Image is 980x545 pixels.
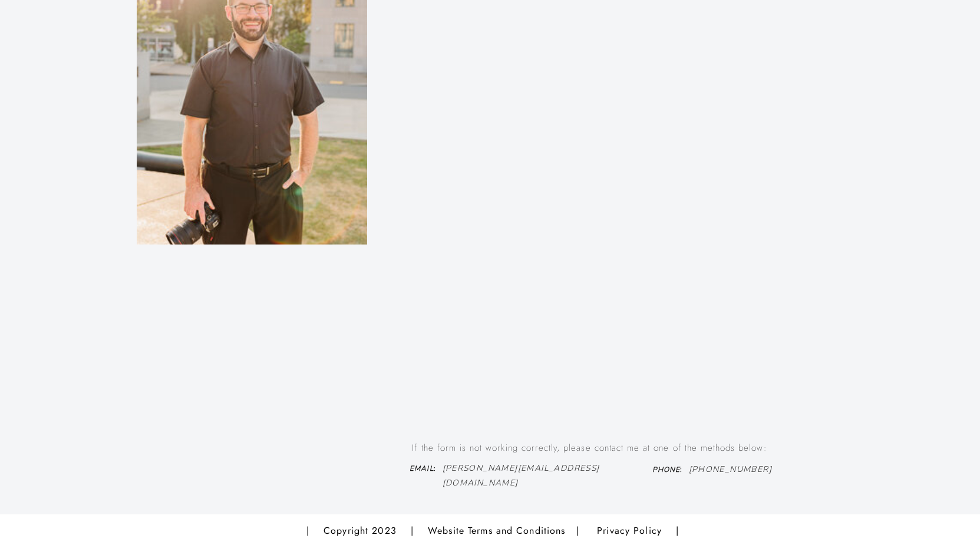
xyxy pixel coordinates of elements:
i: [PERSON_NAME][EMAIL_ADDRESS][DOMAIN_NAME] [443,463,600,488]
b: : [410,464,436,473]
a: | Privacy Policy | [576,523,692,539]
a: | Copyright 2023 [306,523,404,539]
i: [PHONE_NUMBER] [689,464,773,475]
b: : [652,465,682,474]
a: [PERSON_NAME][EMAIL_ADDRESS][DOMAIN_NAME] [443,461,622,474]
a: | Website Terms and Conditions [411,523,580,539]
i: Phone [652,465,680,474]
a: [PHONE_NUMBER] [689,462,771,476]
p: If the form is not working correctly, please contact me at one of the methods below: [394,440,786,452]
i: Email [410,464,434,473]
